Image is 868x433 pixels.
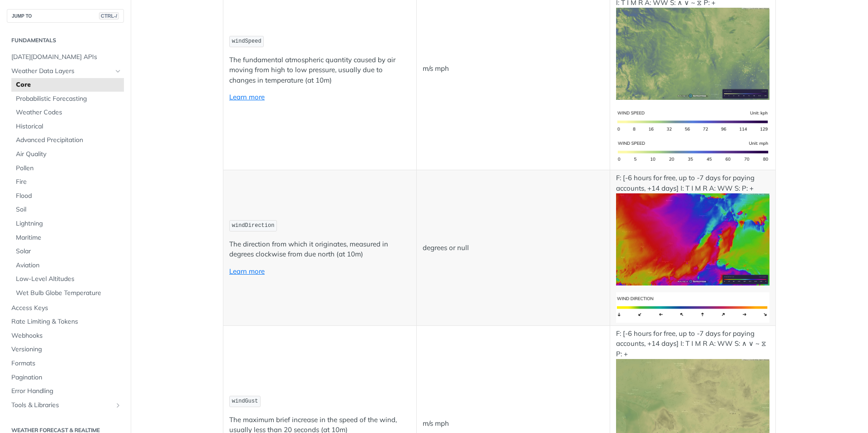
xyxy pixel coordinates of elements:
[11,317,122,326] span: Rate Limiting & Tokens
[11,175,124,189] a: Fire
[11,162,124,175] a: Pollen
[16,247,122,256] span: Solar
[16,205,122,214] span: Soil
[616,49,769,57] span: Expand image
[11,217,124,231] a: Lightning
[229,93,265,101] a: Learn more
[11,78,124,92] a: Core
[7,64,124,78] a: Weather Data LayersHide subpages for Weather Data Layers
[16,261,122,270] span: Aviation
[423,418,604,429] p: m/s mph
[7,384,124,398] a: Error Handling
[7,36,124,44] h2: Fundamentals
[7,399,124,412] a: Tools & LibrariesShow subpages for Tools & Libraries
[11,286,124,300] a: Wet Bulb Globe Temperature
[7,9,124,23] button: JUMP TOCTRL-/
[11,272,124,286] a: Low-Level Altitudes
[16,80,122,89] span: Core
[16,289,122,298] span: Wet Bulb Globe Temperature
[616,234,769,243] span: Expand image
[232,222,275,229] span: windDirection
[11,92,124,106] a: Probabilistic Forecasting
[7,50,124,64] a: [DATE][DOMAIN_NAME] APIs
[16,192,122,201] span: Flood
[11,359,122,368] span: Formats
[229,55,410,86] p: The fundamental atmospheric quantity caused by air moving from high to low pressure, usually due ...
[16,108,122,117] span: Weather Codes
[7,343,124,356] a: Versioning
[11,148,124,161] a: Air Quality
[16,94,122,103] span: Probabilistic Forecasting
[99,12,119,20] span: CTRL-/
[11,106,124,119] a: Weather Codes
[616,400,769,408] span: Expand image
[11,331,122,340] span: Webhooks
[11,67,112,76] span: Weather Data Layers
[616,173,769,285] p: F: [-6 hours for free, up to -7 days for paying accounts, +14 days] I: T I M R A: WW S: P: +
[232,38,261,44] span: windSpeed
[16,122,122,131] span: Historical
[616,117,769,125] span: Expand image
[11,120,124,133] a: Historical
[423,243,604,253] p: degrees or null
[229,239,410,260] p: The direction from which it originates, measured in degrees clockwise from due north (at 10m)
[7,301,124,315] a: Access Keys
[7,357,124,370] a: Formats
[7,315,124,329] a: Rate Limiting & Tokens
[7,329,124,343] a: Webhooks
[11,304,122,313] span: Access Keys
[16,164,122,173] span: Pollen
[11,259,124,272] a: Aviation
[423,64,604,74] p: m/s mph
[11,133,124,147] a: Advanced Precipitation
[229,267,265,276] a: Learn more
[16,136,122,145] span: Advanced Precipitation
[11,387,122,396] span: Error Handling
[616,302,769,311] span: Expand image
[11,373,122,382] span: Pagination
[16,219,122,228] span: Lightning
[11,231,124,245] a: Maritime
[114,68,122,75] button: Hide subpages for Weather Data Layers
[16,233,122,242] span: Maritime
[11,245,124,258] a: Solar
[232,398,258,404] span: windGust
[11,203,124,216] a: Soil
[11,401,112,410] span: Tools & Libraries
[11,189,124,203] a: Flood
[11,345,122,354] span: Versioning
[7,371,124,384] a: Pagination
[11,53,122,62] span: [DATE][DOMAIN_NAME] APIs
[16,177,122,187] span: Fire
[114,402,122,409] button: Show subpages for Tools & Libraries
[16,275,122,284] span: Low-Level Altitudes
[616,147,769,156] span: Expand image
[16,150,122,159] span: Air Quality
